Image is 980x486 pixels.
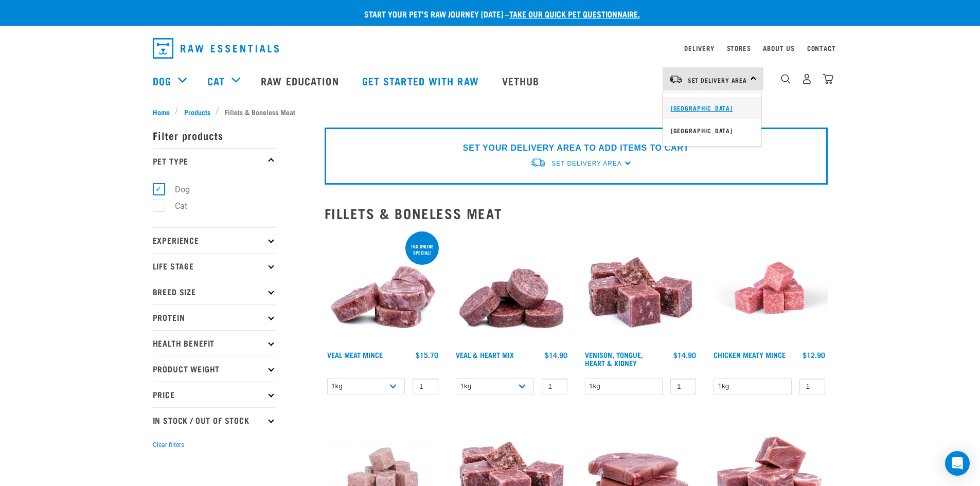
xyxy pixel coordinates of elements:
[545,351,567,359] div: $14.90
[153,356,276,382] p: Product Weight
[453,229,570,346] img: 1152 Veal Heart Medallions 01
[153,330,276,356] p: Health Benefit
[669,75,683,84] img: van-moving.png
[582,229,699,346] img: Pile Of Cubed Venison Tongue Mix For Pets
[801,74,812,84] img: user.png
[670,379,696,394] input: 1
[684,46,714,50] a: Delivery
[325,205,828,221] h2: Fillets & Boneless Meat
[153,382,276,407] p: Price
[463,142,689,154] p: SET YOUR DELIVERY AREA TO ADD ITEMS TO CART
[153,38,279,59] img: Raw Essentials Logo
[727,46,751,50] a: Stores
[551,160,621,167] span: Set Delivery Area
[153,440,184,449] button: Clear filters
[153,407,276,433] p: In Stock / Out Of Stock
[153,148,276,174] p: Pet Type
[416,351,438,359] div: $15.70
[585,353,643,365] a: Venison, Tongue, Heart & Kidney
[153,227,276,253] p: Experience
[153,73,171,88] a: Dog
[153,253,276,279] p: Life Stage
[530,157,546,168] img: van-moving.png
[799,379,825,394] input: 1
[509,11,640,16] a: take our quick pet questionnaire.
[153,106,170,117] span: Home
[763,46,794,50] a: About Us
[456,353,514,356] a: Veal & Heart Mix
[158,200,191,212] label: Cat
[405,239,439,260] div: 1kg online special!
[207,73,225,88] a: Cat
[153,122,276,148] p: Filter products
[413,379,438,394] input: 1
[158,183,194,196] label: Dog
[945,451,970,476] div: Open Intercom Messenger
[153,279,276,304] p: Breed Size
[673,351,696,359] div: $14.90
[663,119,761,142] a: [GEOGRAPHIC_DATA]
[153,304,276,330] p: Protein
[492,60,553,101] a: Vethub
[179,106,216,117] a: Products
[145,34,836,63] nav: dropdown navigation
[352,60,492,101] a: Get started with Raw
[807,46,836,50] a: Contact
[803,351,825,359] div: $12.90
[251,60,351,101] a: Raw Education
[153,106,828,117] nav: breadcrumbs
[327,353,383,356] a: Veal Meat Mince
[542,379,567,394] input: 1
[688,78,747,82] span: Set Delivery Area
[663,97,761,119] a: [GEOGRAPHIC_DATA]
[823,74,833,84] img: home-icon@2x.png
[325,229,441,346] img: 1160 Veal Meat Mince Medallions 01
[781,74,791,84] img: home-icon-1@2x.png
[711,229,828,346] img: Chicken Meaty Mince
[184,106,210,117] span: Products
[153,106,175,117] a: Home
[714,353,786,356] a: Chicken Meaty Mince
